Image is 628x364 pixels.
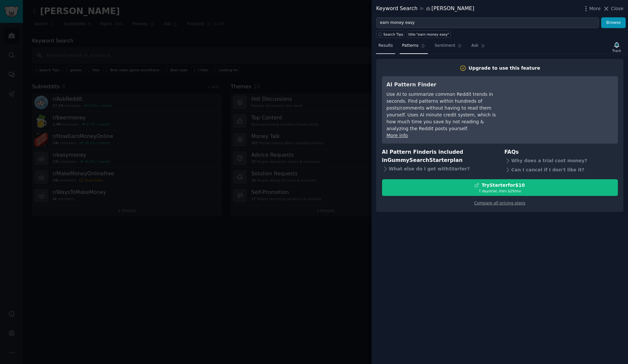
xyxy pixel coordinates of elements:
[382,164,496,173] div: What else do I get with Starter ?
[387,91,506,132] div: Use AI to summarize common Reddit trends in seconds. Find patterns within hundreds of posts/comme...
[420,6,423,12] span: in
[612,48,621,53] div: Track
[432,41,464,54] a: Sentiment
[504,156,618,165] div: Why does a trial cost money?
[400,41,427,54] a: Patterns
[376,41,395,54] a: Results
[610,40,623,54] button: Track
[387,81,506,89] h3: AI Pattern Finder
[376,5,474,13] div: Keyword Search [PERSON_NAME]
[515,81,613,130] iframe: YouTube video player
[382,179,618,196] button: TryStarterfor$107 daystrial, then $29/mo
[471,43,479,49] span: Ask
[611,5,623,12] span: Close
[603,5,623,12] button: Close
[387,133,408,138] a: More info
[407,30,451,38] a: title:"earn money easy"
[402,43,418,49] span: Patterns
[383,32,403,37] span: Search Tips
[378,43,393,49] span: Results
[474,201,525,205] a: Compare all pricing plans
[387,157,450,163] span: GummySearch Starter
[376,17,599,28] input: Try a keyword related to your business
[409,32,449,37] div: title:"earn money easy"
[583,5,601,12] button: More
[435,43,455,49] span: Sentiment
[504,148,618,156] h3: FAQs
[469,65,540,72] div: Upgrade to use this feature
[382,148,496,164] h3: AI Pattern Finder is included in plan
[481,182,525,189] div: Try Starter for $10
[589,5,601,12] span: More
[601,17,626,28] button: Browse
[376,30,405,38] button: Search Tips
[382,189,618,193] div: 7 days trial, then $ 29 /mo
[504,165,618,175] div: Can I cancel if I don't like it?
[469,41,488,54] a: Ask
